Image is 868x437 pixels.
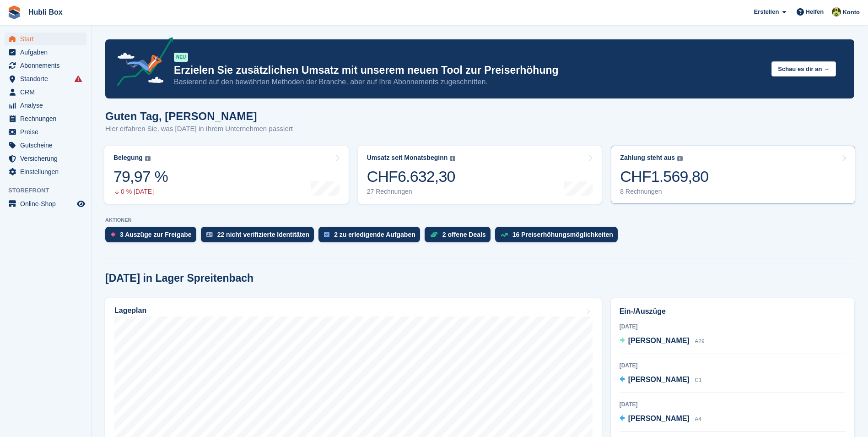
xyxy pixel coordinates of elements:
[113,188,168,196] div: 0 % [DATE]
[206,232,213,237] img: verify_identity-adf6edd0f0f0b5bbfe63781bf79b02c33cf7c696d77639b501bdc392416b5a36.svg
[5,46,86,59] a: menu
[832,7,841,16] img: Luca Space4you
[695,377,701,383] span: C1
[75,198,86,209] a: Vorschau-Shop
[620,374,702,386] a: [PERSON_NAME] C1
[501,233,508,237] img: price_increase_opportunities-93ffe204e8149a01c8c9dc8f82e8f89637d9d84a8eef4429ea346261dce0b2c0.svg
[201,227,319,247] a: 22 nicht verifizierte Identitäten
[174,53,188,62] div: NEU
[109,37,173,89] img: price-adjustments-announcement-icon-8257ccfd72463d97f412b2fc003d46551f7dbcb40ab6d574587a9cd5c0d94...
[620,154,675,162] div: Zahlung steht aus
[620,400,846,409] div: [DATE]
[5,72,86,85] a: menu
[105,272,253,284] h2: [DATE] in Lager Spreitenbach
[677,156,683,161] img: icon-info-grey-7440780725fd019a000dd9b08b2336e03edf1995a4989e88bcd33f0948082b44.svg
[105,217,854,223] p: AKTIONEN
[512,231,613,238] div: 16 Preiserhöhungsmöglichkeiten
[806,7,824,16] span: Helfen
[5,139,86,152] a: menu
[174,64,764,77] p: Erzielen Sie zusätzlichen Umsatz mit unserem neuen Tool zur Preiserhöhung
[495,227,622,247] a: 16 Preiserhöhungsmöglichkeiten
[20,46,75,59] span: Aufgaben
[620,306,846,317] h2: Ein-/Auszüge
[620,361,846,370] div: [DATE]
[8,186,91,195] span: Storefront
[450,156,455,161] img: icon-info-grey-7440780725fd019a000dd9b08b2336e03edf1995a4989e88bcd33f0948082b44.svg
[367,154,448,162] div: Umsatz seit Monatsbeginn
[20,99,75,112] span: Analyse
[105,227,201,247] a: 3 Auszüge zur Freigabe
[217,231,310,238] div: 22 nicht verifizierte Identitäten
[430,231,438,238] img: deal-1b604bf984904fb50ccaf53a9ad4b4a5d6e5aea283cecdc64d6e3604feb123c2.svg
[367,167,456,186] div: CHF6.632,30
[20,197,75,210] span: Online-Shop
[5,152,86,165] a: menu
[114,306,146,315] h2: Lageplan
[113,154,143,162] div: Belegung
[620,335,705,347] a: [PERSON_NAME] A29
[105,110,293,122] h1: Guten Tag, [PERSON_NAME]
[120,231,192,238] div: 3 Auszüge zur Freigabe
[20,126,75,138] span: Preise
[5,86,86,98] a: menu
[620,413,701,425] a: [PERSON_NAME] A4
[20,86,75,98] span: CRM
[771,61,836,76] button: Schau es dir an →
[754,7,779,16] span: Erstellen
[20,165,75,178] span: Einstellungen
[358,146,602,204] a: Umsatz seit Monatsbeginn CHF6.632,30 27 Rechnungen
[318,227,425,247] a: 2 zu erledigende Aufgaben
[145,156,151,161] img: icon-info-grey-7440780725fd019a000dd9b08b2336e03edf1995a4989e88bcd33f0948082b44.svg
[628,337,690,344] span: [PERSON_NAME]
[25,5,66,20] a: Hubli Box
[105,124,293,134] p: Hier erfahren Sie, was [DATE] in Ihrem Unternehmen passiert
[20,112,75,125] span: Rechnungen
[174,77,764,87] p: Basierend auf den bewährten Methoden der Branche, aber auf Ihre Abonnements zugeschnitten.
[628,415,690,422] span: [PERSON_NAME]
[620,167,708,186] div: CHF1.569,80
[620,188,708,196] div: 8 Rechnungen
[20,72,75,85] span: Standorte
[20,139,75,152] span: Gutscheine
[695,338,704,344] span: A29
[367,188,456,196] div: 27 Rechnungen
[7,5,21,19] img: stora-icon-8386f47178a22dfd0bd8f6a31ec36ba5ce8667c1dd55bd0f319d3a0aa187defe.svg
[75,75,82,82] i: Es sind Fehler bei der Synchronisierung von Smart-Einträgen aufgetreten
[5,126,86,138] a: menu
[5,165,86,178] a: menu
[842,8,860,17] span: Konto
[5,59,86,72] a: menu
[334,231,415,238] div: 2 zu erledigende Aufgaben
[620,322,846,331] div: [DATE]
[5,33,86,45] a: menu
[442,231,486,238] div: 2 offene Deals
[20,152,75,165] span: Versicherung
[695,416,701,422] span: A4
[628,376,690,383] span: [PERSON_NAME]
[20,59,75,72] span: Abonnements
[5,197,86,210] a: Speisekarte
[324,232,329,237] img: task-75834270c22a3079a89374b754ae025e5fb1db73e45f91037f5363f120a921f8.svg
[5,112,86,125] a: menu
[20,33,75,45] span: Start
[111,232,115,237] img: move_outs_to_deallocate_icon-f764333ba52eb49d3ac5e1228854f67142a1ed5810a6f6cc68b1a99e826820c5.svg
[425,227,495,247] a: 2 offene Deals
[104,146,349,204] a: Belegung 79,97 % 0 % [DATE]
[611,146,855,204] a: Zahlung steht aus CHF1.569,80 8 Rechnungen
[113,167,168,186] div: 79,97 %
[5,99,86,112] a: menu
